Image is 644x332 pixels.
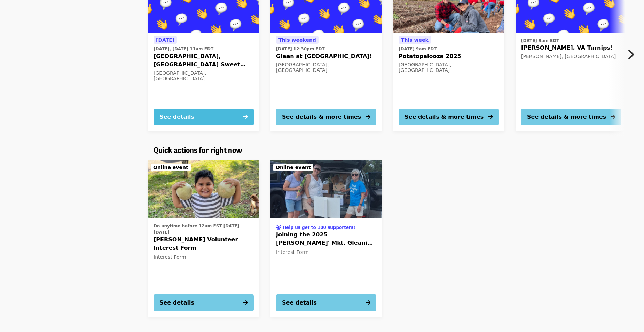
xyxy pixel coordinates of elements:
[154,143,242,156] span: Quick actions for right now
[159,113,194,121] div: See details
[621,45,644,64] button: Next item
[276,46,325,52] time: [DATE] 12:30pm EDT
[283,225,355,230] span: Help us get to 100 supporters!
[154,294,254,311] button: See details
[154,235,254,252] span: [PERSON_NAME] Volunteer Interest Form
[276,294,376,311] button: See details
[270,160,382,317] a: See details for "Joining the 2025 Montgomery Farmers' Mkt. Gleaning Team"
[276,109,376,125] button: See details & more times
[366,114,370,120] i: arrow-right icon
[521,38,559,44] time: [DATE] 9am EDT
[399,62,499,74] div: [GEOGRAPHIC_DATA], [GEOGRAPHIC_DATA]
[156,37,174,43] span: [DATE]
[527,113,606,121] div: See details & more times
[366,299,370,306] i: arrow-right icon
[270,160,382,219] img: Joining the 2025 Montgomery Farmers' Mkt. Gleaning Team organized by Society of St. Andrew
[488,114,493,120] i: arrow-right icon
[243,114,248,120] i: arrow-right icon
[278,37,316,43] span: This weekend
[276,231,376,247] span: Joining the 2025 [PERSON_NAME]' Mkt. Gleaning Team
[521,53,621,59] div: [PERSON_NAME], [GEOGRAPHIC_DATA]
[521,44,621,52] span: [PERSON_NAME], VA Turnips!
[399,46,437,52] time: [DATE] 9am EDT
[627,48,634,61] i: chevron-right icon
[282,299,317,307] div: See details
[399,52,499,60] span: Potatopalooza 2025
[243,299,248,306] i: arrow-right icon
[276,249,309,255] span: Interest Form
[159,299,194,307] div: See details
[276,62,376,74] div: [GEOGRAPHIC_DATA], [GEOGRAPHIC_DATA]
[521,109,621,125] button: See details & more times
[276,225,281,230] i: users icon
[148,145,496,155] div: Quick actions for right now
[276,52,376,60] span: Glean at [GEOGRAPHIC_DATA]!
[154,52,254,69] span: [GEOGRAPHIC_DATA], [GEOGRAPHIC_DATA] Sweet Potatoes!
[282,113,361,121] div: See details & more times
[154,145,242,155] a: Quick actions for right now
[154,224,239,235] span: Do anytime before 12am EST [DATE][DATE]
[401,37,429,43] span: This week
[148,160,259,317] a: See details for "SoSA Volunteer Interest Form"
[154,254,186,260] span: Interest Form
[405,113,484,121] div: See details & more times
[276,165,311,170] span: Online event
[148,160,259,219] img: SoSA Volunteer Interest Form organized by Society of St. Andrew
[153,165,188,170] span: Online event
[399,109,499,125] button: See details & more times
[154,109,254,125] button: See details
[154,70,254,82] div: [GEOGRAPHIC_DATA], [GEOGRAPHIC_DATA]
[154,46,213,52] time: [DATE], [DATE] 11am EDT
